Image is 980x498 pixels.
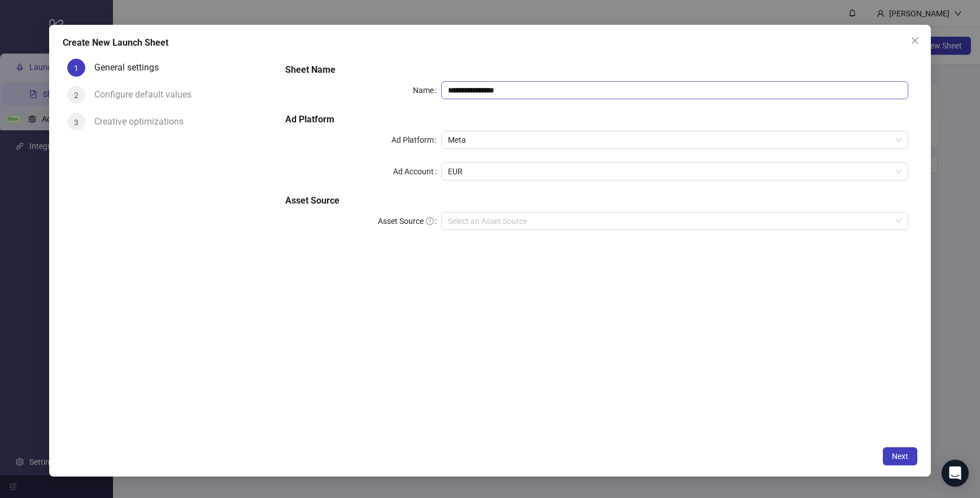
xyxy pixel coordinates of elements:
[441,81,908,99] input: Name
[906,32,924,50] button: Close
[285,63,908,77] h5: Sheet Name
[94,113,193,131] div: Creative optimizations
[892,452,908,461] span: Next
[74,118,79,127] span: 3
[94,86,201,104] div: Configure default values
[391,131,441,149] label: Ad Platform
[285,113,908,126] h5: Ad Platform
[911,36,920,45] span: close
[74,91,79,100] span: 2
[426,217,434,225] span: question-circle
[448,131,901,148] span: Meta
[448,163,901,180] span: EUR
[285,194,908,208] h5: Asset Source
[94,59,168,77] div: General settings
[942,460,969,487] div: Open Intercom Messenger
[378,212,441,230] label: Asset Source
[74,64,79,73] span: 1
[63,36,918,50] div: Create New Launch Sheet
[883,447,917,465] button: Next
[393,162,441,180] label: Ad Account
[413,81,441,99] label: Name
